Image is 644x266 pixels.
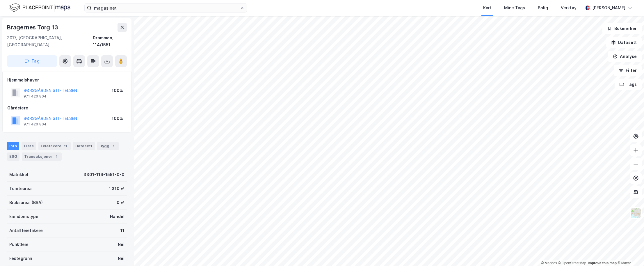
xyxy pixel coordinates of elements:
div: Eiere [22,142,36,150]
div: Antall leietakere [9,227,43,234]
div: [PERSON_NAME] [592,4,625,11]
button: Analyse [608,51,642,62]
div: Handel [110,213,124,220]
div: Kontrollprogram for chat [615,238,644,266]
div: Punktleie [9,241,29,248]
div: Eiendomstype [9,213,38,220]
div: Leietakere [38,142,71,150]
div: Info [7,142,19,150]
div: Kart [483,4,491,11]
div: Nei [118,255,124,262]
div: Mine Tags [504,4,525,11]
div: Bygg [97,142,119,150]
div: Bruksareal (BRA) [9,199,43,206]
a: Mapbox [541,261,557,265]
div: 11 [63,143,68,149]
input: Søk på adresse, matrikkel, gårdeiere, leietakere eller personer [92,3,240,12]
button: Bokmerker [602,23,642,34]
div: Tomteareal [9,185,33,192]
div: Hjemmelshaver [7,77,127,84]
div: ESG [7,152,19,161]
div: Festegrunn [9,255,32,262]
iframe: Chat Widget [615,238,644,266]
div: 3301-114-1551-0-0 [83,171,124,178]
div: 11 [120,227,124,234]
div: 971 420 804 [24,122,47,127]
div: 1 [111,143,116,149]
div: 100% [112,87,123,94]
a: OpenStreetMap [558,261,586,265]
div: 3017, [GEOGRAPHIC_DATA], [GEOGRAPHIC_DATA] [7,34,93,48]
a: Improve this map [588,261,617,265]
div: Bragernes Torg 13 [7,23,59,32]
div: Transaksjoner [22,152,62,161]
div: 1 [54,154,59,159]
div: 971 420 804 [24,94,47,99]
div: Gårdeiere [7,104,127,111]
img: Z [630,208,641,219]
div: Drammen, 114/1551 [93,34,127,48]
button: Datasett [606,37,642,48]
img: logo.f888ab2527a4732fd821a326f86c7f29.svg [9,3,70,13]
div: Nei [118,241,124,248]
div: Matrikkel [9,171,28,178]
button: Tag [7,55,57,67]
div: Bolig [538,4,548,11]
div: 0 ㎡ [117,199,124,206]
button: Filter [614,65,642,76]
div: 100% [112,115,123,122]
div: 1 310 ㎡ [109,185,124,192]
div: Datasett [73,142,95,150]
button: Tags [615,79,642,90]
div: Verktøy [561,4,577,11]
